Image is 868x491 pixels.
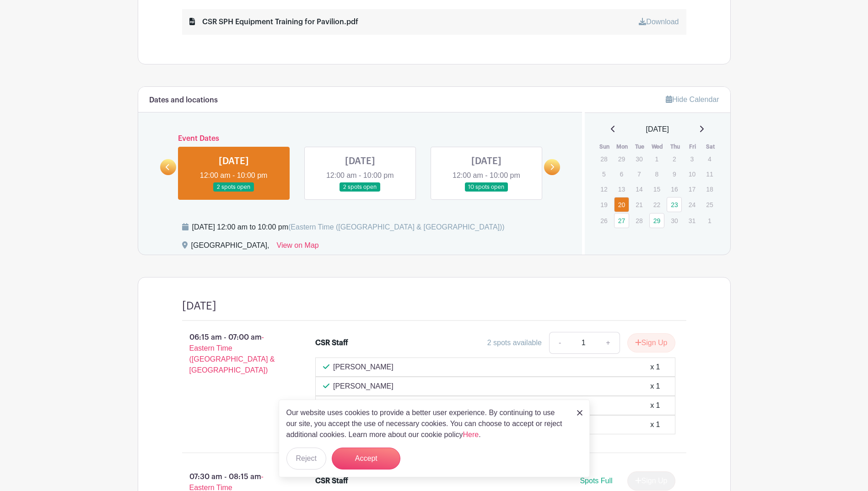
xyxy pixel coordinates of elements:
[631,167,647,181] p: 7
[667,167,682,181] p: 9
[684,142,702,151] th: Fri
[666,142,684,151] th: Thu
[189,16,358,27] div: CSR SPH Equipment Training for Pavilion.pdf
[646,124,669,135] span: [DATE]
[650,419,660,430] div: x 1
[288,223,505,231] span: (Eastern Time ([GEOGRAPHIC_DATA] & [GEOGRAPHIC_DATA]))
[167,328,301,379] p: 06:15 am - 07:00 am
[596,182,611,196] p: 12
[650,381,660,392] div: x 1
[577,410,582,416] img: close_button-5f87c8562297e5c2d7936805f587ecaba9071eb48480494691a3f1689db116b3.svg
[277,240,319,255] a: View on Map
[614,167,629,181] p: 6
[182,299,216,313] h4: [DATE]
[649,197,664,212] p: 22
[580,477,612,485] span: Spots Full
[639,18,679,26] a: Download
[596,197,611,212] p: 19
[631,182,647,196] p: 14
[702,182,717,196] p: 18
[614,197,629,212] a: 20
[631,213,647,228] p: 28
[650,362,660,373] div: x 1
[650,400,660,411] div: x 1
[685,182,700,196] p: 17
[685,152,700,166] p: 3
[191,240,270,255] div: [GEOGRAPHIC_DATA],
[149,96,218,105] h6: Dates and locations
[685,213,700,228] p: 31
[463,431,479,438] a: Here
[614,182,629,196] p: 13
[667,152,682,166] p: 2
[702,213,717,228] p: 1
[627,333,675,352] button: Sign Up
[487,337,542,348] div: 2 spots available
[176,134,545,143] h6: Event Dates
[702,167,717,181] p: 11
[597,332,620,354] a: +
[685,167,700,181] p: 10
[614,213,629,228] a: 27
[649,182,664,196] p: 15
[596,167,611,181] p: 5
[315,475,348,486] div: CSR Staff
[596,142,614,151] th: Sun
[315,337,348,348] div: CSR Staff
[596,213,611,228] p: 26
[332,448,400,470] button: Accept
[192,222,505,233] div: [DATE] 12:00 am to 10:00 pm
[649,167,664,181] p: 8
[649,142,667,151] th: Wed
[667,213,682,228] p: 30
[702,197,717,212] p: 25
[631,152,647,166] p: 30
[286,407,567,440] p: Our website uses cookies to provide a better user experience. By continuing to use our site, you ...
[189,333,275,374] span: - Eastern Time ([GEOGRAPHIC_DATA] & [GEOGRAPHIC_DATA])
[667,182,682,196] p: 16
[701,142,719,151] th: Sat
[614,142,631,151] th: Mon
[685,197,700,212] p: 24
[649,152,664,166] p: 1
[702,152,717,166] p: 4
[614,152,629,166] p: 29
[333,381,394,392] p: [PERSON_NAME]
[667,197,682,212] a: 23
[286,448,326,470] button: Reject
[666,96,719,103] a: Hide Calendar
[631,142,649,151] th: Tue
[631,197,647,212] p: 21
[549,332,570,354] a: -
[596,152,611,166] p: 28
[333,362,394,373] p: [PERSON_NAME]
[649,213,664,228] a: 29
